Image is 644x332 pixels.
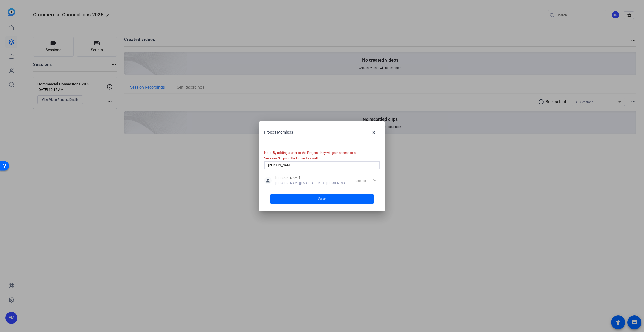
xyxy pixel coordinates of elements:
mat-icon: close [371,129,377,136]
span: Save [318,196,326,202]
div: Project Members [264,126,380,139]
keeper-lock: Open Keeper Popup [369,162,375,168]
span: Note: By adding a user to the Project, they will gain access to all Sessions/Clips in the Project... [264,151,357,160]
input: Add others: Type email or team members name [268,162,376,168]
span: [PERSON_NAME][EMAIL_ADDRESS][PERSON_NAME][DOMAIN_NAME] [275,181,350,185]
button: Save [270,194,374,204]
